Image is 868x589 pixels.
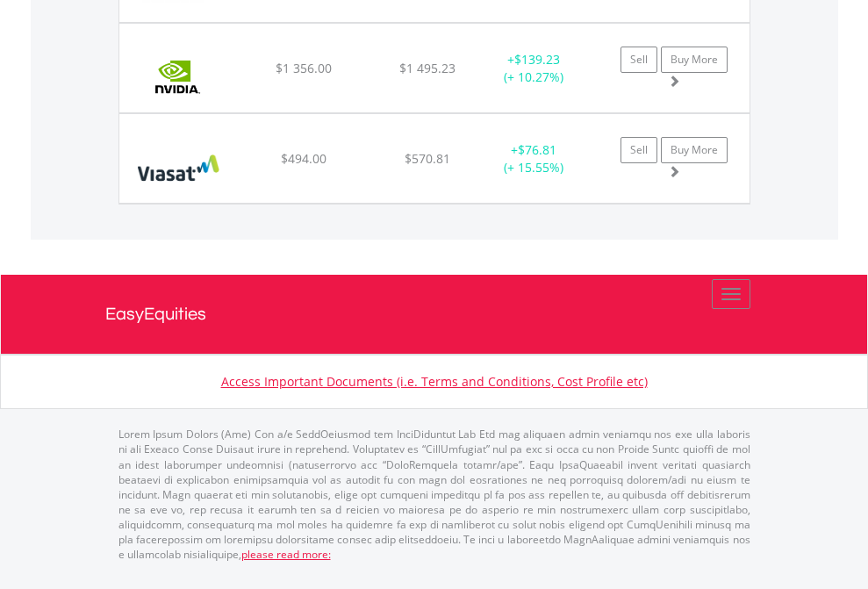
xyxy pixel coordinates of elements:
[276,60,332,76] span: $1 356.00
[479,51,589,86] div: + (+ 10.27%)
[281,150,326,167] span: $494.00
[221,373,648,390] a: Access Important Documents (i.e. Terms and Conditions, Cost Profile etc)
[105,275,764,354] a: EasyEquities
[241,547,331,562] a: please read more:
[118,427,750,562] p: Lorem Ipsum Dolors (Ame) Con a/e SeddOeiusmod tem InciDiduntut Lab Etd mag aliquaen admin veniamq...
[621,137,657,163] a: Sell
[399,60,456,76] span: $1 495.23
[479,141,589,176] div: + (+ 15.55%)
[405,150,450,167] span: $570.81
[661,137,728,163] a: Buy More
[661,47,728,73] a: Buy More
[621,47,657,73] a: Sell
[128,46,227,108] img: EQU.US.NVDA.png
[518,141,556,158] span: $76.81
[128,136,229,198] img: EQU.US.VSAT.png
[514,51,560,68] span: $139.23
